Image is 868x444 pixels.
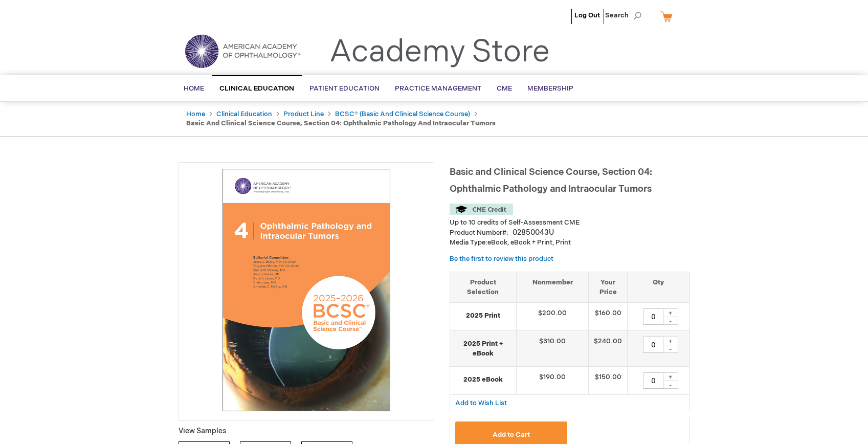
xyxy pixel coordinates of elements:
a: Academy Store [329,34,550,71]
td: $200.00 [516,303,589,331]
a: Add to Wish List [455,398,507,407]
strong: 2025 eBook [455,375,511,385]
span: Add to Wish List [455,399,507,407]
a: Clinical Education [216,110,272,118]
td: $310.00 [516,331,589,367]
div: - [663,345,678,353]
strong: Product Number [450,229,508,237]
th: Your Price [589,272,628,303]
input: Qty [643,308,663,325]
strong: Basic and Clinical Science Course, Section 04: Ophthalmic Pathology and Intraocular Tumors [186,119,496,127]
a: Product Line [283,110,324,118]
a: BCSC® (Basic and Clinical Science Course) [335,110,470,118]
p: View Samples [179,426,434,436]
td: $190.00 [516,367,589,395]
td: $150.00 [589,367,628,395]
span: Practice Management [395,84,481,93]
strong: Media Type: [450,238,487,247]
span: Search [605,5,644,26]
span: Clinical Education [219,84,294,93]
th: Nonmember [516,272,589,303]
span: Membership [527,84,573,93]
span: Patient Education [309,84,380,93]
th: Product Selection [450,272,517,303]
span: Home [184,84,204,93]
td: $160.00 [589,303,628,331]
a: Log Out [574,11,600,19]
input: Qty [643,372,663,389]
strong: 2025 Print [455,311,511,321]
div: - [663,317,678,325]
li: Up to 10 credits of Self-Assessment CME [450,218,690,228]
img: Basic and Clinical Science Course, Section 04: Ophthalmic Pathology and Intraocular Tumors [184,168,429,412]
a: Home [186,110,205,118]
td: $240.00 [589,331,628,367]
div: + [663,372,678,381]
div: + [663,337,678,345]
div: - [663,381,678,389]
span: CME [497,84,512,93]
span: Basic and Clinical Science Course, Section 04: Ophthalmic Pathology and Intraocular Tumors [450,167,652,194]
th: Qty [628,272,689,303]
p: eBook, eBook + Print, Print [450,238,690,248]
span: Add to Cart [493,431,530,439]
a: Be the first to review this product [450,255,553,263]
img: CME Credit [450,204,513,215]
div: 02850043U [513,228,554,238]
strong: 2025 Print + eBook [455,339,511,358]
div: + [663,308,678,317]
input: Qty [643,337,663,353]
